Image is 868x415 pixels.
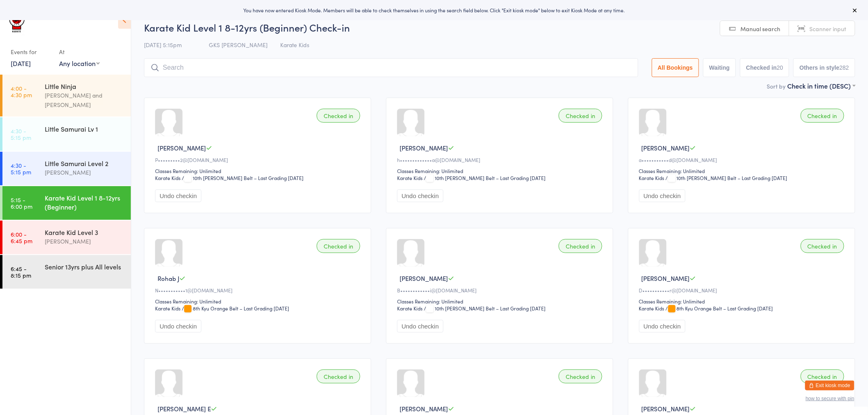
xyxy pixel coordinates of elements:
[793,58,855,77] button: Others in style282
[45,159,124,168] div: Little Samurai Level 2
[639,287,847,294] div: D•••••••••••r@[DOMAIN_NAME]
[158,404,211,413] span: [PERSON_NAME] E
[11,231,32,244] time: 6:00 - 6:45 pm
[182,174,304,181] span: / 10th [PERSON_NAME] Belt – Last Grading [DATE]
[397,320,443,333] button: Undo checkin
[155,298,363,305] div: Classes Remaining: Unlimited
[801,369,844,383] div: Checked in
[155,305,180,312] div: Karate Kids
[11,162,31,175] time: 4:30 - 5:15 pm
[639,189,685,202] button: Undo checkin
[810,25,847,33] span: Scanner input
[397,305,423,312] div: Karate Kids
[642,274,690,283] span: [PERSON_NAME]
[639,305,665,312] div: Karate Kids
[397,156,605,163] div: h•••••••••••••a@[DOMAIN_NAME]
[424,174,546,181] span: / 10th [PERSON_NAME] Belt – Last Grading [DATE]
[397,167,605,174] div: Classes Remaining: Unlimited
[280,41,309,49] span: Karate Kids
[801,109,844,123] div: Checked in
[806,396,854,401] button: how to secure with pin
[767,82,786,90] label: Sort by
[639,174,665,181] div: Karate Kids
[400,144,448,152] span: [PERSON_NAME]
[155,174,180,181] div: Karate Kids
[209,41,267,49] span: GKS [PERSON_NAME]
[45,262,124,271] div: Senior 13yrs plus All levels
[2,75,131,116] a: 4:00 -4:30 pmLittle Ninja[PERSON_NAME] and [PERSON_NAME]
[45,193,124,211] div: Karate Kid Level 1 8-12yrs (Beginner)
[45,91,124,109] div: [PERSON_NAME] and [PERSON_NAME]
[45,124,124,133] div: Little Samurai Lv 1
[777,64,783,71] div: 20
[45,82,124,91] div: Little Ninja
[400,404,448,413] span: [PERSON_NAME]
[639,156,847,163] div: a•••••••••••d@[DOMAIN_NAME]
[397,298,605,305] div: Classes Remaining: Unlimited
[397,189,443,202] button: Undo checkin
[11,59,31,68] a: [DATE]
[840,64,849,71] div: 282
[144,21,855,34] h2: Karate Kid Level 1 8-12yrs (Beginner) Check-in
[397,174,423,181] div: Karate Kids
[45,228,124,237] div: Karate Kid Level 3
[642,404,690,413] span: [PERSON_NAME]
[11,128,31,141] time: 4:30 - 5:15 pm
[703,58,736,77] button: Waiting
[317,109,360,123] div: Checked in
[666,305,773,312] span: / 8th Kyu Orange Belt – Last Grading [DATE]
[559,239,602,253] div: Checked in
[2,152,131,185] a: 4:30 -5:15 pmLittle Samurai Level 2[PERSON_NAME]
[559,369,602,383] div: Checked in
[740,58,789,77] button: Checked in20
[13,7,855,14] div: You have now entered Kiosk Mode. Members will be able to check themselves in using the search fie...
[11,196,32,210] time: 5:15 - 6:00 pm
[144,58,638,77] input: Search
[2,221,131,254] a: 6:00 -6:45 pmKarate Kid Level 3[PERSON_NAME]
[59,45,100,59] div: At
[2,117,131,151] a: 4:30 -5:15 pmLittle Samurai Lv 1
[741,25,781,33] span: Manual search
[805,381,854,390] button: Exit kiosk mode
[155,287,363,294] div: N•••••••••••1@[DOMAIN_NAME]
[652,58,699,77] button: All Bookings
[11,265,31,278] time: 6:45 - 8:15 pm
[155,167,363,174] div: Classes Remaining: Unlimited
[182,305,289,312] span: / 8th Kyu Orange Belt – Last Grading [DATE]
[788,81,855,90] div: Check in time (DESC)
[666,174,788,181] span: / 10th [PERSON_NAME] Belt – Last Grading [DATE]
[2,186,131,220] a: 5:15 -6:00 pmKarate Kid Level 1 8-12yrs (Beginner)
[397,287,605,294] div: B••••••••••••i@[DOMAIN_NAME]
[144,41,182,49] span: [DATE] 5:15pm
[155,320,201,333] button: Undo checkin
[317,239,360,253] div: Checked in
[639,167,847,174] div: Classes Remaining: Unlimited
[642,144,690,152] span: [PERSON_NAME]
[559,109,602,123] div: Checked in
[639,298,847,305] div: Classes Remaining: Unlimited
[45,168,124,177] div: [PERSON_NAME]
[317,369,360,383] div: Checked in
[155,156,363,163] div: P•••••••••2@[DOMAIN_NAME]
[2,255,131,289] a: 6:45 -8:15 pmSenior 13yrs plus All levels
[639,320,685,333] button: Undo checkin
[801,239,844,253] div: Checked in
[59,59,100,68] div: Any location
[158,274,179,283] span: Rohab J
[11,85,32,98] time: 4:00 - 4:30 pm
[424,305,546,312] span: / 10th [PERSON_NAME] Belt – Last Grading [DATE]
[11,45,51,59] div: Events for
[155,189,201,202] button: Undo checkin
[400,274,448,283] span: [PERSON_NAME]
[45,237,124,246] div: [PERSON_NAME]
[8,6,27,37] img: Guy's Karate School
[158,144,206,152] span: [PERSON_NAME]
